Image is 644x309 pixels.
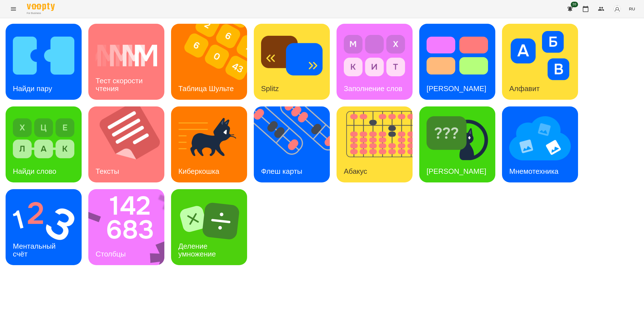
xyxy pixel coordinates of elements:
img: Киберкошка [178,114,240,163]
a: Тест Струпа[PERSON_NAME] [419,24,495,100]
a: Найди словоНайди слово [6,106,82,182]
h3: Ментальный счёт [13,242,58,258]
img: Абакус [337,106,420,182]
a: МнемотехникаМнемотехника [502,106,578,182]
img: Столбцы [88,189,172,265]
img: Заполнение слов [344,31,405,80]
a: Найди Киберкошку[PERSON_NAME] [419,106,495,182]
button: RU [627,4,637,14]
h3: Найди слово [13,167,56,175]
h3: Splitz [261,84,279,93]
a: SplitzSplitz [254,24,330,100]
a: СтолбцыСтолбцы [88,189,164,265]
h3: Столбцы [96,250,126,258]
img: Тест Струпа [427,31,488,80]
img: Алфавит [509,31,571,80]
img: Деление умножение [178,196,240,246]
a: АлфавитАлфавит [502,24,578,100]
span: RU [629,6,635,12]
a: КиберкошкаКиберкошка [171,106,247,182]
h3: Тексты [96,167,119,175]
h3: [PERSON_NAME] [427,84,486,93]
img: Мнемотехника [509,114,571,163]
h3: Заполнение слов [344,84,402,93]
a: Деление умножениеДеление умножение [171,189,247,265]
img: Тест скорости чтения [96,31,157,80]
h3: Тест скорости чтения [96,77,145,92]
span: For Business [27,11,55,15]
img: Тексты [88,106,171,182]
img: Ментальный счёт [13,196,74,246]
a: Найди паруНайди пару [6,24,82,100]
a: Ментальный счётМентальный счёт [6,189,82,265]
h3: Флеш карты [261,167,302,175]
h3: Таблица Шульте [178,84,234,93]
img: avatar_s.png [613,5,621,13]
img: Таблица Шульте [171,24,254,100]
h3: Деление умножение [178,242,216,258]
h3: Киберкошка [178,167,219,175]
span: 20 [571,2,578,7]
a: Таблица ШультеТаблица Шульте [171,24,247,100]
h3: Абакус [344,167,367,175]
img: Voopty Logo [27,3,55,11]
h3: Найди пару [13,84,52,93]
img: Найди Киберкошку [427,114,488,163]
button: Menu [7,2,20,16]
h3: Мнемотехника [509,167,558,175]
a: АбакусАбакус [337,106,413,182]
img: Флеш карты [254,106,337,182]
img: Найди слово [13,114,74,163]
a: Заполнение словЗаполнение слов [337,24,413,100]
a: ТекстыТексты [88,106,164,182]
img: Найди пару [13,31,74,80]
img: Splitz [261,31,323,80]
h3: Алфавит [509,84,540,93]
h3: [PERSON_NAME] [427,167,486,175]
a: Флеш картыФлеш карты [254,106,330,182]
a: Тест скорости чтенияТест скорости чтения [88,24,164,100]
